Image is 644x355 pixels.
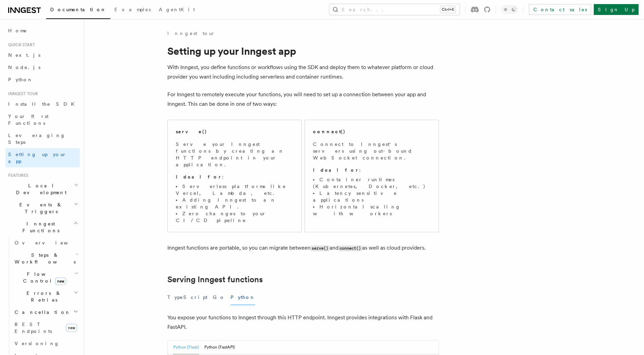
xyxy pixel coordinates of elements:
[5,42,35,48] span: Quick start
[15,341,59,346] span: Versioning
[176,173,293,180] p: :
[176,197,293,210] li: Adding Inngest to an existing API.
[313,167,359,173] strong: Ideal for
[313,176,430,190] li: Container runtimes (Kubernetes, Docker, etc.)
[5,218,80,237] button: Inngest Functions
[12,252,76,265] span: Steps & Workflows
[167,275,263,284] a: Serving Inngest functions
[66,324,77,332] span: new
[12,290,74,303] span: Errors & Retries
[173,340,199,354] button: Python (Flask)
[594,4,639,15] a: Sign Up
[167,313,439,332] p: You expose your functions to Inngest through this HTTP endpoint. Inngest provides integrations wi...
[5,73,80,86] a: Python
[8,101,78,107] span: Install the SDK
[5,173,28,178] span: Features
[176,174,222,180] strong: Ideal for
[5,49,80,61] a: Next.js
[313,141,430,161] p: Connect to Inngest's servers using out-bound WebSocket connection.
[529,4,591,15] a: Contact sales
[12,318,80,337] a: REST Endpointsnew
[176,210,293,224] li: Zero changes to your CI/CD pipeline
[5,220,73,234] span: Inngest Functions
[5,61,80,73] a: Node.js
[8,77,33,82] span: Python
[213,290,225,305] button: Go
[8,27,27,34] span: Home
[313,190,430,203] li: Latency sensitive applications
[12,309,71,316] span: Cancellation
[231,290,255,305] button: Python
[110,2,155,18] a: Examples
[167,45,439,57] h1: Setting up your Inngest app
[15,322,52,334] span: REST Endpoints
[167,90,439,109] p: For Inngest to remotely execute your functions, you will need to set up a connection between your...
[176,183,293,197] li: Serverless platforms like Vercel, Lambda, etc.
[5,110,80,129] a: Your first Functions
[338,246,362,251] code: connect()
[12,237,80,249] a: Overview
[5,182,74,196] span: Local Development
[305,120,439,232] a: connect()Connect to Inngest's servers using out-bound WebSocket connection.Ideal for:Container ru...
[5,91,38,97] span: Inngest tour
[313,203,430,217] li: Horizontal scaling with workers
[12,271,75,284] span: Flow Control
[5,180,80,199] button: Local Development
[8,133,66,145] span: Leveraging Steps
[501,5,518,14] button: Toggle dark mode
[12,337,80,350] a: Versioning
[12,306,80,318] button: Cancellation
[176,141,293,168] p: Serve your Inngest functions by creating an HTTP endpoint in your application.
[8,152,67,164] span: Setting up your app
[46,2,110,19] a: Documentation
[5,199,80,218] button: Events & Triggers
[55,277,66,285] span: new
[12,287,80,306] button: Errors & Retries
[15,240,85,246] span: Overview
[8,114,49,126] span: Your first Functions
[12,268,80,287] button: Flow Controlnew
[167,120,302,232] a: serve()Serve your Inngest functions by creating an HTTP endpoint in your application.Ideal for:Se...
[176,128,207,135] h2: serve()
[313,128,346,135] h2: connect()
[313,167,430,173] p: :
[8,52,40,58] span: Next.js
[114,7,151,12] span: Examples
[5,148,80,167] a: Setting up your app
[155,2,199,18] a: AgentKit
[167,63,439,82] p: With Inngest, you define functions or workflows using the SDK and deploy them to whatever platfor...
[440,6,456,13] kbd: Ctrl+K
[8,65,40,70] span: Node.js
[167,290,207,305] button: TypeScript
[5,24,80,37] a: Home
[311,246,330,251] code: serve()
[204,340,235,354] button: Python (FastAPI)
[329,4,460,15] button: Search...Ctrl+K
[5,98,80,110] a: Install the SDK
[5,129,80,148] a: Leveraging Steps
[167,243,439,253] p: Inngest functions are portable, so you can migrate between and as well as cloud providers.
[159,7,195,12] span: AgentKit
[50,7,106,12] span: Documentation
[12,249,80,268] button: Steps & Workflows
[5,201,74,215] span: Events & Triggers
[167,30,215,37] a: Inngest tour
